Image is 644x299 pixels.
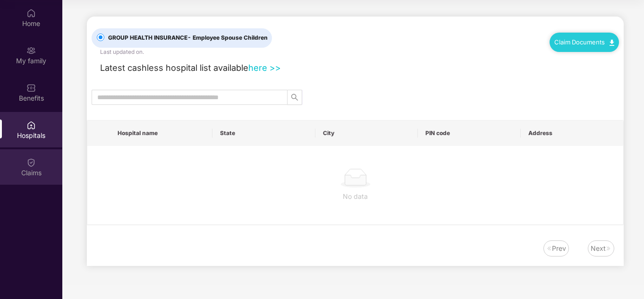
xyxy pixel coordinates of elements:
img: svg+xml;base64,PHN2ZyB4bWxucz0iaHR0cDovL3d3dy53My5vcmcvMjAwMC9zdmciIHdpZHRoPSIxNiIgaGVpZ2h0PSIxNi... [546,246,552,251]
img: svg+xml;base64,PHN2ZyBpZD0iQmVuZWZpdHMiIHhtbG5zPSJodHRwOi8vd3d3LnczLm9yZy8yMDAwL3N2ZyIgd2lkdGg9Ij... [26,83,36,93]
span: - Employee Spouse Children [187,34,268,41]
th: Address [521,120,623,146]
div: Prev [552,243,566,254]
th: Hospital name [110,120,212,146]
th: PIN code [418,120,520,146]
span: search [288,94,302,101]
button: search [287,90,302,105]
img: svg+xml;base64,PHN2ZyB4bWxucz0iaHR0cDovL3d3dy53My5vcmcvMjAwMC9zdmciIHdpZHRoPSIxMC40IiBoZWlnaHQ9Ij... [610,40,614,46]
img: svg+xml;base64,PHN2ZyBpZD0iQ2xhaW0iIHhtbG5zPSJodHRwOi8vd3d3LnczLm9yZy8yMDAwL3N2ZyIgd2lkdGg9IjIwIi... [26,158,36,167]
span: GROUP HEALTH INSURANCE [104,34,271,43]
span: Hospital name [118,129,205,137]
a: Claim Documents [554,38,614,46]
span: Address [528,129,616,137]
div: No data [95,191,616,202]
img: svg+xml;base64,PHN2ZyB4bWxucz0iaHR0cDovL3d3dy53My5vcmcvMjAwMC9zdmciIHdpZHRoPSIxNiIgaGVpZ2h0PSIxNi... [606,246,611,251]
span: Latest cashless hospital list available [100,62,248,73]
img: svg+xml;base64,PHN2ZyBpZD0iSG9zcGl0YWxzIiB4bWxucz0iaHR0cDovL3d3dy53My5vcmcvMjAwMC9zdmciIHdpZHRoPS... [26,120,36,130]
th: State [212,120,315,146]
div: Next [591,243,606,254]
img: svg+xml;base64,PHN2ZyBpZD0iSG9tZSIgeG1sbnM9Imh0dHA6Ly93d3cudzMub3JnLzIwMDAvc3ZnIiB3aWR0aD0iMjAiIG... [26,9,36,18]
th: City [315,120,418,146]
img: svg+xml;base64,PHN2ZyB3aWR0aD0iMjAiIGhlaWdodD0iMjAiIHZpZXdCb3g9IjAgMCAyMCAyMCIgZmlsbD0ibm9uZSIgeG... [26,46,36,55]
div: Last updated on . [100,48,144,57]
a: here >> [248,62,281,73]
